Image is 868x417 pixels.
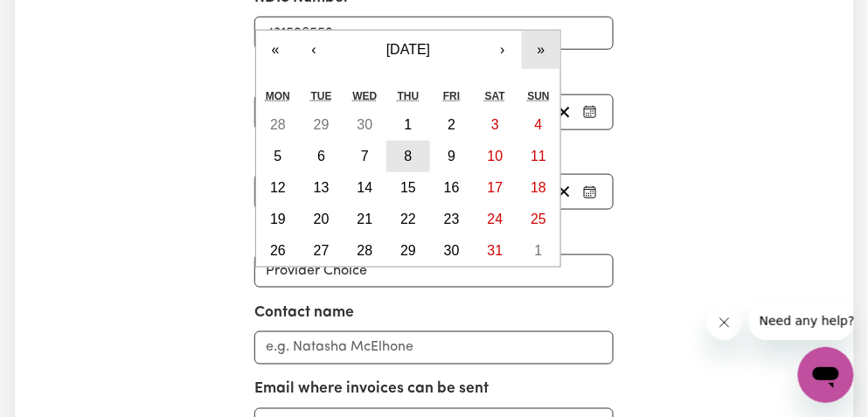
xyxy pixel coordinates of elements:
button: 29 October 2026 [386,235,430,267]
abbr: 1 October 2026 [405,117,413,132]
button: 28 September 2026 [256,109,300,141]
abbr: 23 October 2026 [444,212,460,226]
abbr: 24 October 2026 [488,212,503,226]
abbr: 13 October 2026 [314,180,330,195]
button: 30 September 2026 [344,109,387,141]
abbr: 12 October 2026 [270,180,286,195]
abbr: 7 October 2026 [361,149,369,163]
button: 24 October 2026 [474,204,517,235]
button: Pick your plan end date [578,180,602,204]
abbr: 14 October 2026 [358,180,373,195]
button: 5 October 2026 [256,141,300,172]
button: 30 October 2026 [430,235,474,267]
input: e.g. MyPlanManager Pty. Ltd. [254,254,614,288]
abbr: Wednesday [352,90,377,102]
abbr: 8 October 2026 [405,149,413,163]
iframe: Message from company [749,302,854,340]
label: Contact name [254,302,354,324]
abbr: 2 October 2026 [448,117,455,132]
input: e.g. Natasha McElhone [254,331,614,365]
abbr: 3 October 2026 [491,117,499,132]
abbr: Friday [443,90,460,102]
label: Name of plan manager [254,224,419,247]
button: Clear plan end date [551,180,578,204]
button: 10 October 2026 [474,141,517,172]
abbr: 4 October 2026 [535,117,543,132]
button: 17 October 2026 [474,172,517,204]
abbr: 30 September 2026 [358,117,373,132]
button: 11 October 2026 [517,141,560,172]
abbr: 5 October 2026 [274,149,282,163]
button: 31 October 2026 [474,235,517,267]
abbr: 17 October 2026 [488,180,503,195]
abbr: Thursday [398,90,420,102]
button: 21 October 2026 [344,204,387,235]
iframe: Close message [707,305,742,340]
iframe: Button to launch messaging window [798,347,854,403]
abbr: Sunday [528,90,550,102]
abbr: 28 October 2026 [358,243,373,258]
abbr: 28 September 2026 [270,117,286,132]
button: 29 September 2026 [300,109,344,141]
button: 15 October 2026 [386,172,430,204]
abbr: Saturday [485,90,505,102]
abbr: 22 October 2026 [400,212,416,226]
button: [DATE] [333,31,483,69]
button: 3 October 2026 [474,109,517,141]
input: Enter your NDIS number [254,17,614,50]
abbr: 18 October 2026 [531,180,546,195]
button: 16 October 2026 [430,172,474,204]
span: Need any help? [10,12,106,26]
button: 14 October 2026 [344,172,387,204]
abbr: 27 October 2026 [314,243,330,258]
abbr: 6 October 2026 [317,149,325,163]
abbr: 10 October 2026 [488,149,503,163]
button: 1 November 2026 [517,235,560,267]
abbr: 1 November 2026 [535,243,543,258]
abbr: 9 October 2026 [448,149,455,163]
button: 1 October 2026 [386,109,430,141]
button: 19 October 2026 [256,204,300,235]
abbr: 26 October 2026 [270,243,286,258]
button: 9 October 2026 [430,141,474,172]
button: « [256,31,295,69]
button: 28 October 2026 [344,235,387,267]
abbr: 29 September 2026 [314,117,330,132]
button: 2 October 2026 [430,109,474,141]
button: 4 October 2026 [517,109,560,141]
button: 22 October 2026 [386,204,430,235]
label: Plan end date [254,144,354,167]
button: 13 October 2026 [300,172,344,204]
abbr: 20 October 2026 [314,212,330,226]
button: ‹ [295,31,333,69]
button: 18 October 2026 [517,172,560,204]
abbr: 31 October 2026 [488,243,503,258]
button: 8 October 2026 [386,141,430,172]
abbr: 16 October 2026 [444,180,460,195]
button: 27 October 2026 [300,235,344,267]
button: Clear plan start date [551,101,578,124]
abbr: 21 October 2026 [358,212,373,226]
abbr: 15 October 2026 [400,180,416,195]
abbr: 25 October 2026 [531,212,546,226]
button: 12 October 2026 [256,172,300,204]
button: 7 October 2026 [344,141,387,172]
abbr: Tuesday [311,90,332,102]
button: Pick your plan start date [578,101,602,124]
button: › [483,31,522,69]
abbr: 11 October 2026 [531,149,546,163]
abbr: Monday [266,90,290,102]
button: 23 October 2026 [430,204,474,235]
button: 6 October 2026 [300,141,344,172]
span: [DATE] [386,42,430,57]
label: Email where invoices can be sent [254,379,489,401]
button: » [522,31,560,69]
abbr: 29 October 2026 [400,243,416,258]
button: 25 October 2026 [517,204,560,235]
button: 20 October 2026 [300,204,344,235]
abbr: 30 October 2026 [444,243,460,258]
abbr: 19 October 2026 [270,212,286,226]
label: Plan start date [254,64,360,87]
button: 26 October 2026 [256,235,300,267]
